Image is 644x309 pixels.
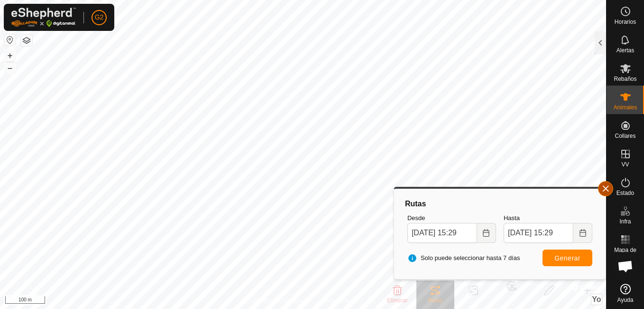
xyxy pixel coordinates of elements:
[592,295,601,303] span: Yo
[591,294,602,305] button: Yo
[611,252,640,280] div: Chat abierto
[4,50,16,61] button: +
[607,280,644,307] a: Ayuda
[407,213,496,223] label: Desde
[609,247,642,259] span: Mapa de Calor
[614,105,637,110] span: Animales
[554,254,580,262] span: Generar
[573,223,592,243] button: Elija la fecha
[95,12,104,22] span: G2
[320,297,352,305] a: Contáctenos
[404,198,596,210] div: Rutas
[504,213,592,223] label: Hasta
[614,76,636,82] span: Rebaños
[4,62,16,74] button: –
[621,162,629,167] span: VV
[616,190,634,196] span: Estado
[616,48,634,53] span: Alertas
[477,223,496,243] button: Elija la fecha
[254,297,309,305] a: Política de Privacidad
[619,219,631,224] span: Infra
[615,19,636,25] span: Horarios
[4,34,16,46] button: Restablecer Mapa
[11,8,76,27] img: Logo Gallagher
[21,35,32,46] button: Capas del Mapa
[615,133,635,139] span: Collares
[543,250,592,266] button: Generar
[407,253,520,263] span: Solo puede seleccionar hasta 7 días
[617,297,634,303] span: Ayuda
